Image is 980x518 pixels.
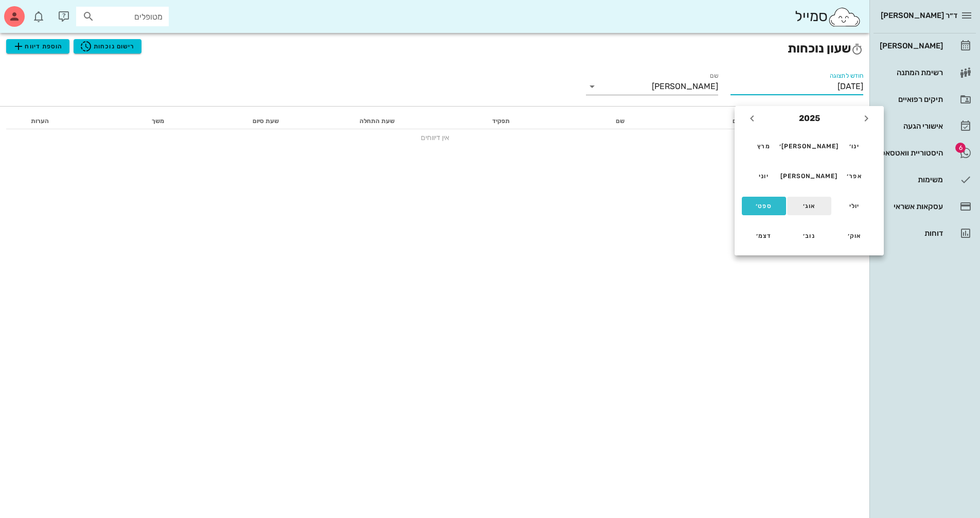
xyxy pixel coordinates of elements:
h2: שעון נוכחות [6,39,863,58]
div: נוב׳ [795,232,823,239]
button: מרץ [742,137,786,156]
div: אישורי הגעה [878,122,943,130]
div: יוני [750,172,778,180]
button: הוספת דיווח [6,39,69,54]
div: אוק׳ [841,232,868,239]
span: תג [30,8,37,14]
div: דצמ׳ [750,232,778,239]
th: משך [57,113,172,129]
button: יולי [832,197,877,215]
div: יולי [841,202,868,210]
span: הוספת דיווח [12,40,63,53]
div: [PERSON_NAME]׳ [779,143,839,150]
div: ינו׳ [841,143,868,150]
div: תיקים רפואיים [878,95,943,103]
button: [PERSON_NAME] [787,167,831,185]
span: ד״ר [PERSON_NAME] [881,11,957,20]
a: עסקאות אשראי [874,194,976,219]
button: שנה שעברה [857,109,876,128]
button: [PERSON_NAME]׳ [787,137,831,156]
button: נוב׳ [787,227,831,245]
a: דוחות [874,221,976,246]
button: דצמ׳ [742,227,786,245]
td: אין דיווחים [6,129,863,146]
button: רישום נוכחות [74,39,141,54]
span: תפקיד [492,117,510,125]
div: היסטוריית וואטסאפ [878,149,943,157]
button: יוני [742,167,786,185]
a: תיקים רפואיים [874,87,976,112]
span: שם [616,117,625,125]
div: עסקאות אשראי [878,202,943,211]
span: הערות [31,117,49,125]
label: שם [710,72,719,80]
button: אוק׳ [832,227,877,245]
th: שעת סיום [172,113,288,129]
div: אפר׳ [841,172,868,180]
div: משימות [878,176,943,184]
th: שם: לא ממוין. לחץ למיון לפי סדר עולה. הפעל למיון עולה. [518,113,633,129]
span: תג [955,143,966,153]
span: שעת התחלה [360,117,395,125]
div: סמייל [795,6,861,28]
button: אפר׳ [832,167,877,185]
a: אישורי הגעה [874,114,976,139]
a: רשימת המתנה [874,60,976,85]
div: אוג׳ [795,202,823,210]
a: משימות [874,167,976,192]
button: ספט׳ [742,197,786,215]
span: שעת סיום [253,117,279,125]
span: יום [733,117,740,125]
th: הערות [23,113,57,129]
a: [PERSON_NAME] [874,33,976,58]
span: משך [152,117,164,125]
button: 2025 [795,108,824,129]
img: SmileCloud logo [828,7,861,27]
div: [PERSON_NAME] [780,172,838,180]
a: תגהיסטוריית וואטסאפ [874,141,976,165]
div: רשימת המתנה [878,68,943,77]
span: רישום נוכחות [80,40,135,53]
div: דוחות [878,229,943,237]
button: שנה הבאה [743,109,761,128]
label: חודש לתצוגה [830,72,863,80]
th: שעת התחלה [287,113,402,129]
th: תפקיד: לא ממוין. לחץ למיון לפי סדר עולה. הפעל למיון עולה. [403,113,518,129]
div: ספט׳ [750,202,778,210]
button: ינו׳ [832,137,877,156]
button: אוג׳ [787,197,831,215]
div: [PERSON_NAME] [878,42,943,50]
div: מרץ [750,143,778,150]
th: יום: לא ממוין. לחץ למיון לפי סדר עולה. הפעל למיון עולה. [633,113,747,129]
